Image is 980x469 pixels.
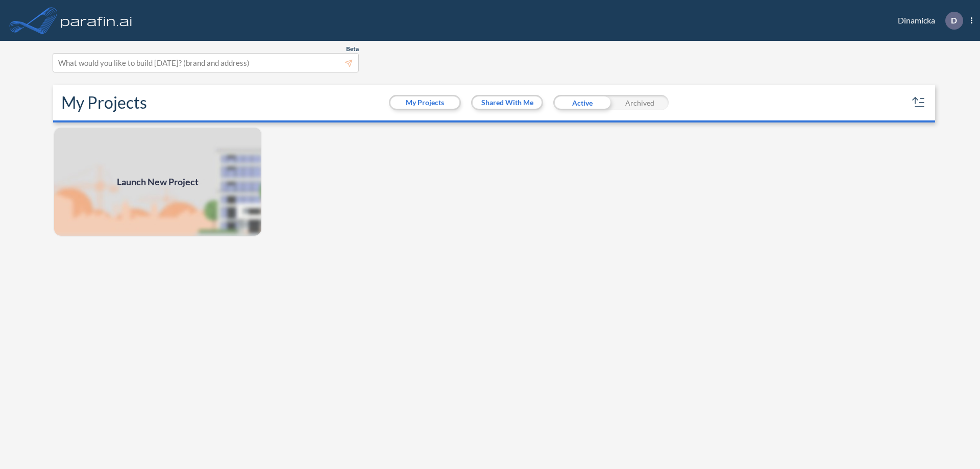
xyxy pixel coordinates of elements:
[883,12,972,30] div: Dinamicka
[390,96,459,109] button: My Projects
[61,93,147,112] h2: My Projects
[117,175,199,189] span: Launch New Project
[53,127,262,237] a: Launch New Project
[346,45,359,53] span: Beta
[951,16,957,25] p: D
[611,95,669,110] div: Archived
[911,94,927,111] button: sort
[553,95,611,110] div: Active
[473,96,542,109] button: Shared With Me
[59,10,134,31] img: logo
[53,127,262,237] img: add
